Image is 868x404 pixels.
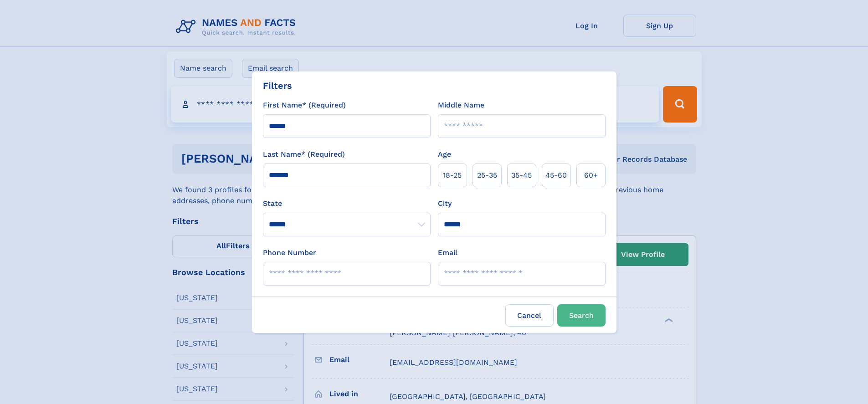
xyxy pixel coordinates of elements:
[263,79,292,92] div: Filters
[438,198,452,209] label: City
[477,170,497,181] span: 25‑35
[263,149,345,160] label: Last Name* (Required)
[263,100,346,111] label: First Name* (Required)
[263,247,316,258] label: Phone Number
[263,198,431,209] label: State
[557,304,606,327] button: Search
[511,170,532,181] span: 35‑45
[438,247,457,258] label: Email
[438,100,484,111] label: Middle Name
[584,170,598,181] span: 60+
[505,304,554,327] label: Cancel
[545,170,567,181] span: 45‑60
[438,149,451,160] label: Age
[443,170,462,181] span: 18‑25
